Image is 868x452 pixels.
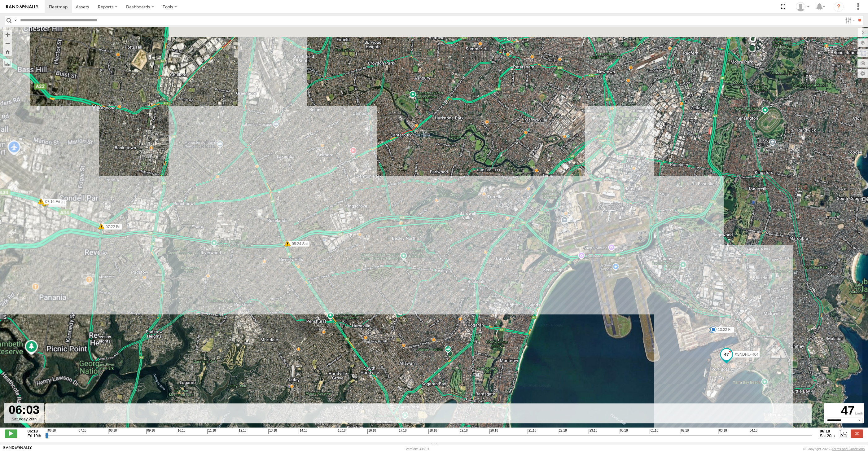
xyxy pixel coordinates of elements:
span: 11:18 [207,429,216,434]
span: 19:18 [459,429,467,434]
label: Map Settings [857,69,868,78]
div: 47 [825,404,863,417]
span: 13:18 [268,429,277,434]
span: 20:18 [489,429,498,434]
label: 07:22 Fri [101,224,122,230]
span: 17:18 [398,429,406,434]
span: Fri 19th Sep 2025 [28,433,41,438]
span: 10:18 [177,429,186,434]
span: 23:18 [589,429,597,434]
label: 08:40 Fri [712,327,733,333]
div: © Copyright 2025 - [803,447,865,451]
label: 06:26 Fri [46,201,66,207]
label: 06:29 Fri [46,200,66,206]
span: 08:18 [108,429,117,434]
span: 07:18 [78,429,86,434]
span: 15:18 [337,429,345,434]
span: 14:18 [299,429,307,434]
span: 01:18 [650,429,658,434]
a: Visit our Website [3,446,32,452]
span: 04:18 [749,429,757,434]
label: 13:22 Fri [713,327,734,332]
div: Version: 308.01 [406,447,429,451]
img: rand-logo.svg [6,5,38,9]
span: XSNDHU-R04 [734,352,758,356]
span: 21:18 [528,429,536,434]
span: 16:18 [367,429,376,434]
label: Search Query [13,16,18,25]
span: 02:18 [680,429,689,434]
span: 18:18 [428,429,437,434]
a: Terms and Conditions [832,447,865,451]
span: Sat 20th Sep 2025 [820,433,835,438]
i: ? [834,2,844,12]
span: 22:18 [558,429,567,434]
div: Quang MAC [794,2,812,11]
span: 03:18 [718,429,727,434]
label: 07:16 Fri [41,199,62,204]
label: Search Filter Options [843,16,856,25]
span: 00:18 [619,429,628,434]
label: Play/Stop [5,429,17,437]
span: 06:18 [47,429,56,434]
span: 12:18 [238,429,247,434]
strong: 06:18 [820,429,835,433]
label: Measure [3,59,12,68]
span: 09:18 [146,429,155,434]
button: Zoom in [3,30,12,39]
label: 05:24 Sat [287,241,309,247]
button: Zoom out [3,39,12,47]
label: Close [851,429,863,437]
button: Zoom Home [3,47,12,56]
strong: 06:18 [28,429,41,433]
